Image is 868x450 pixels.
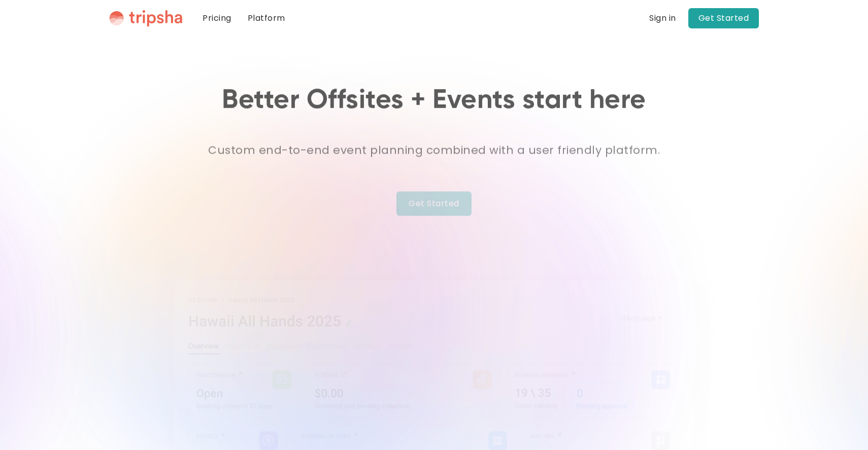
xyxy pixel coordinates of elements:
a: Get Started [688,8,759,28]
div: Sign in [649,14,676,22]
img: Tripsha Logo [109,10,182,27]
h1: Better Offsites + Events start here [222,85,646,117]
strong: Custom end-to-end event planning combined with a user friendly platform. [208,143,660,158]
a: Sign in [649,12,676,24]
a: Get Started [396,191,472,216]
a: home [109,10,182,27]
